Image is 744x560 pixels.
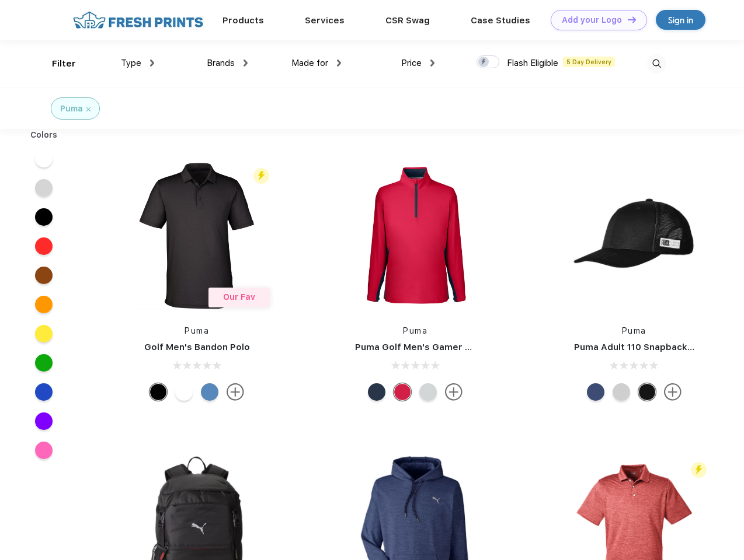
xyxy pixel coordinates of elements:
span: Our Fav [223,292,255,302]
span: Price [401,58,422,68]
a: Puma [403,326,427,335]
span: Flash Eligible [507,58,558,68]
div: Navy Blazer [368,383,385,401]
a: Services [305,15,345,26]
img: dropdown.png [430,60,434,66]
span: Made for [291,58,328,68]
img: more.svg [445,383,463,401]
img: func=resize&h=266 [119,158,274,313]
div: Puma Black [150,383,167,401]
a: Puma Golf Men's Gamer Golf Quarter-Zip [355,342,540,352]
span: 5 Day Delivery [563,57,615,67]
div: Bright White [175,383,193,401]
div: Ski Patrol [394,383,411,401]
img: func=resize&h=266 [557,158,712,313]
img: dropdown.png [150,60,154,66]
img: dropdown.png [337,60,341,66]
img: fo%20logo%202.webp [69,10,207,30]
div: Lake Blue [201,383,218,401]
a: Puma [622,326,646,335]
div: Puma [60,103,83,115]
a: Puma [185,326,209,335]
div: Colors [22,129,67,141]
div: Peacoat Qut Shd [587,383,604,401]
span: Brands [207,58,235,68]
div: Add your Logo [562,15,622,25]
div: Pma Blk with Pma Blk [638,383,656,401]
a: Golf Men's Bandon Polo [144,342,250,352]
div: Filter [52,57,76,71]
img: dropdown.png [244,60,248,66]
div: Sign in [668,13,693,27]
img: func=resize&h=266 [338,158,493,313]
img: flash_active_toggle.svg [691,462,707,478]
img: desktop_search.svg [647,54,666,73]
a: Sign in [656,10,705,30]
a: Products [222,15,264,26]
img: filter_cancel.svg [86,107,91,111]
div: High Rise [419,383,437,401]
div: Quarry Brt Whit [613,383,630,401]
img: DT [628,16,636,23]
img: flash_active_toggle.svg [253,168,269,184]
span: Type [121,58,141,68]
img: more.svg [664,383,682,401]
a: CSR Swag [385,15,430,26]
img: more.svg [227,383,244,401]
